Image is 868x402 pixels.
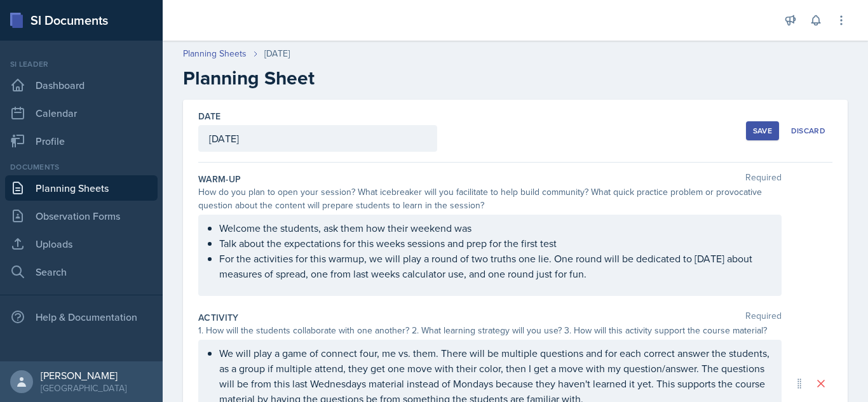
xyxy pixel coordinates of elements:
[5,128,158,154] a: Profile
[745,173,782,185] span: Required
[746,121,779,140] button: Save
[5,175,158,201] a: Planning Sheets
[5,58,158,70] div: Si leader
[5,161,158,173] div: Documents
[183,47,247,60] a: Planning Sheets
[264,47,290,60] div: [DATE]
[219,220,771,236] p: Welcome the students, ask them how their weekend was
[5,304,158,330] div: Help & Documentation
[5,259,158,285] a: Search
[198,185,782,212] div: How do you plan to open your session? What icebreaker will you facilitate to help build community...
[5,100,158,126] a: Calendar
[198,110,220,123] label: Date
[5,203,158,229] a: Observation Forms
[5,72,158,98] a: Dashboard
[198,311,239,324] label: Activity
[791,126,825,136] div: Discard
[753,126,772,136] div: Save
[198,324,782,337] div: 1. How will the students collaborate with one another? 2. What learning strategy will you use? 3....
[745,311,782,324] span: Required
[41,382,126,394] div: [GEOGRAPHIC_DATA]
[183,67,848,90] h2: Planning Sheet
[5,231,158,257] a: Uploads
[219,236,771,251] p: Talk about the expectations for this weeks sessions and prep for the first test
[41,369,126,382] div: [PERSON_NAME]
[219,251,771,281] p: For the activities for this warmup, we will play a round of two truths one lie. One round will be...
[784,121,832,140] button: Discard
[198,173,241,185] label: Warm-Up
